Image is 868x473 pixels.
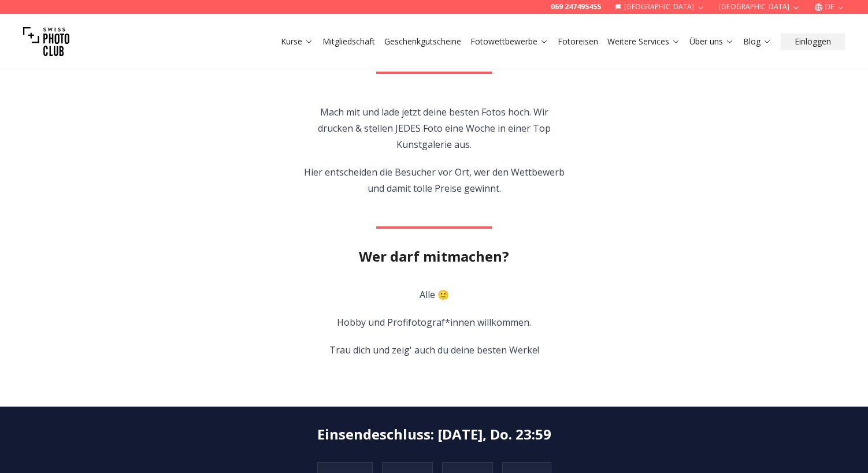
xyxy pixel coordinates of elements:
[603,33,685,50] button: Weitere Services
[380,33,466,50] button: Geschenkgutscheine
[281,36,313,47] a: Kurse
[743,36,771,47] a: Blog
[739,33,776,50] button: Blog
[607,36,680,47] a: Weitere Services
[276,33,318,50] button: Kurse
[781,33,845,50] button: Einloggen
[553,33,603,50] button: Fotoreisen
[384,36,461,47] a: Geschenkgutscheine
[466,33,553,50] button: Fotowettbewerbe
[329,314,539,330] p: Hobby und Profifotograf*innen willkommen.
[322,36,375,47] a: Mitgliedschaft
[302,104,566,152] p: Mach mit und lade jetzt deine besten Fotos hoch. Wir drucken & stellen JEDES Foto eine Woche in e...
[23,18,69,65] img: Swiss photo club
[689,36,734,47] a: Über uns
[685,33,739,50] button: Über uns
[302,164,566,196] p: Hier entscheiden die Besucher vor Ort, wer den Wettbewerb und damit tolle Preise gewinnt.
[551,2,601,12] a: 069 247495455
[329,286,539,303] p: Alle 🙂
[470,36,548,47] a: Fotowettbewerbe
[359,247,509,266] h2: Wer darf mitmachen?
[317,425,551,444] h2: Einsendeschluss : [DATE], Do. 23:59
[558,36,598,47] a: Fotoreisen
[329,342,539,358] p: Trau dich und zeig' auch du deine besten Werke!
[318,33,380,50] button: Mitgliedschaft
